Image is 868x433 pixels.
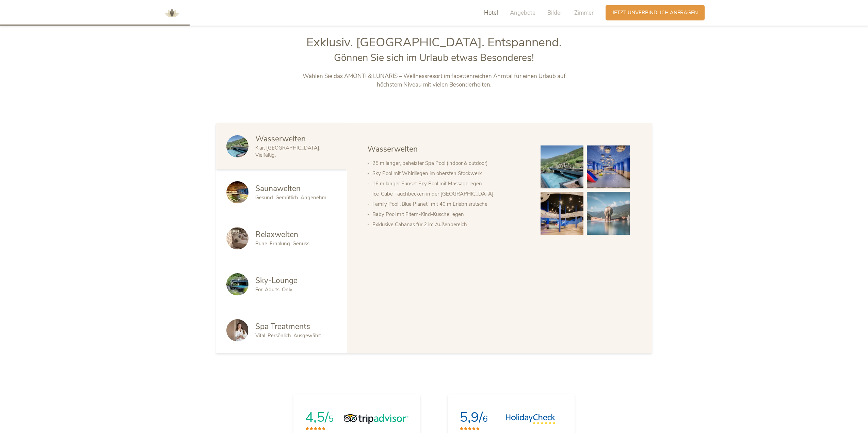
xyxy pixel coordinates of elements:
a: AMONTI & LUNARIS Wellnessresort [162,10,182,15]
span: 4,5/ [305,408,328,427]
li: Exklusive Cabanas für 2 im Außenbereich [372,219,527,230]
span: Ruhe. Erholung. Genuss. [255,240,310,247]
p: Wählen Sie das AMONTI & LUNARIS – Wellnessresort im facettenreichen Ahrntal für einen Urlaub auf ... [292,72,576,89]
span: Bilder [547,9,562,17]
span: Gönnen Sie sich im Urlaub etwas Besonderes! [334,51,534,64]
span: Saunawelten [255,183,301,194]
span: Wasserwelten [367,144,418,154]
span: 5 [328,413,334,425]
span: Klar. [GEOGRAPHIC_DATA]. Vielfältig. [255,144,320,158]
span: 6 [483,413,488,425]
span: Jetzt unverbindlich anfragen [612,9,698,16]
span: For. Adults. Only. [255,286,293,293]
span: Angebote [510,9,535,17]
span: Zimmer [574,9,594,17]
span: Sky-Lounge [255,275,298,286]
span: Vital. Persönlich. Ausgewählt. [255,332,322,339]
span: Hotel [484,9,498,17]
span: Wasserwelten [255,134,306,144]
li: Sky Pool mit Whirlliegen im obersten Stockwerk [372,168,527,179]
span: Spa Treatments [255,321,310,332]
img: Tripadvisor [344,414,408,424]
li: Family Pool „Blue Planet“ mit 40 m Erlebnisrutsche [372,199,527,209]
li: Ice-Cube-Tauchbecken in der [GEOGRAPHIC_DATA] [372,189,527,199]
li: 16 m langer Sunset Sky Pool mit Massageliegen [372,179,527,189]
img: HolidayCheck [505,414,556,424]
li: Baby Pool mit Eltern-Kind-Kuschelliegen [372,209,527,219]
li: 25 m langer, beheizter Spa Pool (indoor & outdoor) [372,158,527,168]
span: Relaxwelten [255,229,298,240]
span: 5,9/ [460,408,483,427]
span: Gesund. Gemütlich. Angenehm. [255,194,327,201]
img: AMONTI & LUNARIS Wellnessresort [162,3,182,23]
span: Exklusiv. [GEOGRAPHIC_DATA]. Entspannend. [306,34,562,51]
